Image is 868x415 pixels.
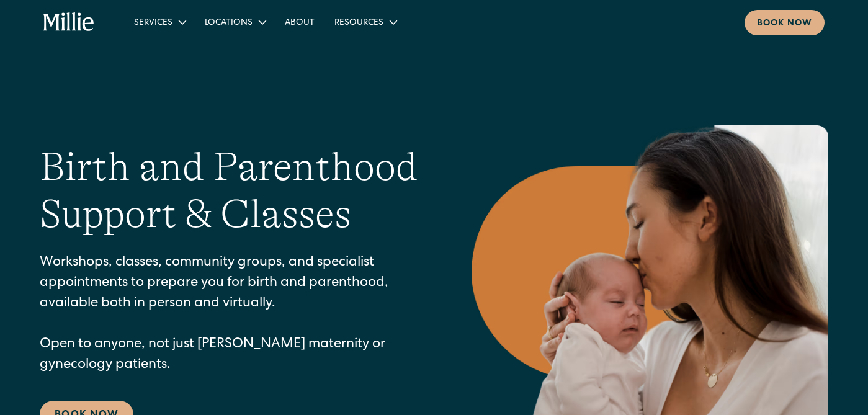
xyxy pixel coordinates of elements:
[324,12,406,32] div: Resources
[745,10,825,35] a: Book now
[334,17,383,30] div: Resources
[124,12,195,32] div: Services
[275,12,324,32] a: About
[134,17,172,30] div: Services
[40,143,422,239] h1: Birth and Parenthood Support & Classes
[40,253,422,376] p: Workshops, classes, community groups, and specialist appointments to prepare you for birth and pa...
[757,17,812,30] div: Book now
[205,17,253,30] div: Locations
[43,12,94,32] a: home
[195,12,275,32] div: Locations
